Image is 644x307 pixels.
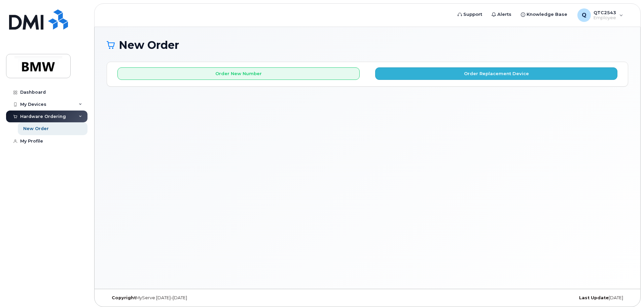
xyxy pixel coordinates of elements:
[579,295,609,300] strong: Last Update
[117,67,360,80] button: Order New Number
[454,295,628,301] div: [DATE]
[375,67,617,80] button: Order Replacement Device
[107,39,628,51] h1: New Order
[112,295,136,300] strong: Copyright
[615,278,639,302] iframe: Messenger Launcher
[107,295,281,301] div: MyServe [DATE]–[DATE]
